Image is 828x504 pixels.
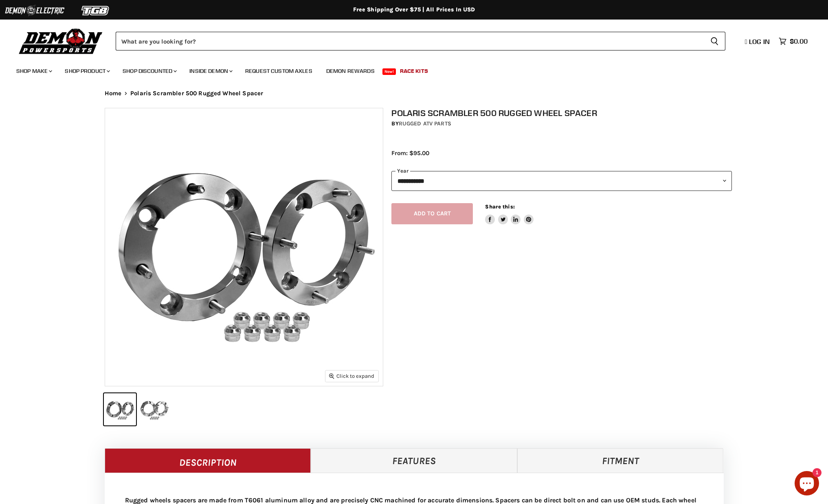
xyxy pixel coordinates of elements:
[391,108,732,118] h1: Polaris Scrambler 500 Rugged Wheel Spacer
[517,448,724,473] a: Fitment
[138,393,171,425] button: Polaris Scrambler 500 Rugged Wheel Spacer thumbnail
[391,171,732,191] select: year
[394,63,434,79] a: Race Kits
[16,26,105,55] img: Demon Powersports
[116,32,725,50] form: Product
[105,108,383,386] img: Polaris Scrambler 500 Rugged Wheel Spacer
[105,448,311,473] a: Description
[749,37,770,46] span: Log in
[320,63,381,79] a: Demon Rewards
[325,370,378,381] button: Click to expand
[391,119,732,128] div: by
[88,6,740,13] div: Free Shipping Over $75 | All Prices In USD
[329,373,374,379] span: Click to expand
[183,63,237,79] a: Inside Demon
[775,35,812,47] a: $0.00
[399,120,451,127] a: Rugged ATV Parts
[105,90,122,97] a: Home
[116,32,704,50] input: Search
[88,90,740,97] nav: Breadcrumbs
[239,63,318,79] a: Request Custom Axles
[130,90,263,97] span: Polaris Scrambler 500 Rugged Wheel Spacer
[485,204,514,210] span: Share this:
[10,63,57,79] a: Shop Make
[59,63,115,79] a: Shop Product
[704,32,725,50] button: Search
[311,448,517,473] a: Features
[485,203,534,225] aside: Share this:
[382,68,396,75] span: New!
[104,393,136,425] button: Polaris Scrambler 500 Rugged Wheel Spacer thumbnail
[792,471,821,497] inbox-online-store-chat: Shopify online store chat
[741,38,775,45] a: Log in
[391,149,429,157] span: From: $95.00
[116,63,182,79] a: Shop Discounted
[10,59,806,79] ul: Main menu
[4,3,65,18] img: Demon Electric Logo 2
[790,37,808,45] span: $0.00
[65,3,126,18] img: TGB Logo 2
